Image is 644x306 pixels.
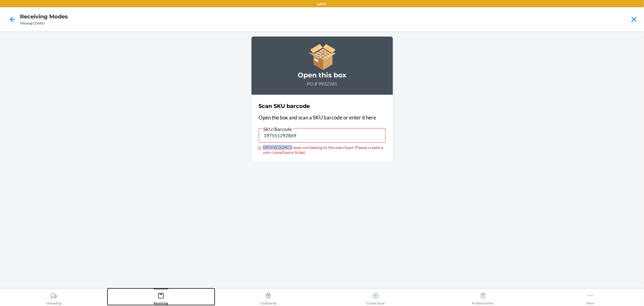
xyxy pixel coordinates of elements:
[429,288,537,305] button: Problem Solver
[20,13,68,21] h4: Receiving Modes
[263,126,293,132] span: SKU/Barcode
[107,288,215,305] button: Receiving
[472,290,494,305] div: Problem Solver
[259,102,310,110] h2: Scan SKU barcode
[260,290,277,305] div: Outbounds
[259,114,386,122] p: Open the box and scan a SKU barcode or enter it here
[318,1,327,7] p: LAX1
[259,70,386,80] h3: Open this box
[20,21,68,26] div: Missing CDSKU
[367,290,385,305] div: Create Issue
[322,288,430,305] button: Create Issue
[154,290,168,305] div: Receiving
[46,290,61,305] div: Unloading
[586,290,594,305] div: More
[259,128,386,143] input: SKU/Barcode DPJYXCX29C3 does not belong to the merchant. Please create a non-compliance ticket.
[259,145,386,155] div: DPJYXCX29C3 does not belong to the merchant. Please create a non-compliance ticket.
[215,288,322,305] button: Outbounds
[259,80,386,87] p: PO # 9932241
